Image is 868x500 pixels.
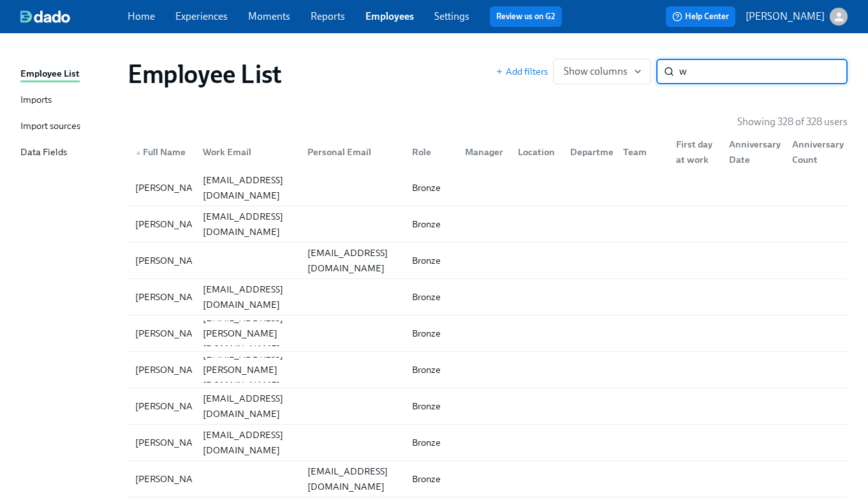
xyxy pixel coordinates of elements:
[565,144,628,160] div: Department
[198,427,297,458] div: [EMAIL_ADDRESS][DOMAIN_NAME]
[128,315,848,352] a: [PERSON_NAME][EMAIL_ADDRESS][PERSON_NAME][DOMAIN_NAME]Bronze
[20,93,52,109] div: Imports
[130,398,215,414] div: [PERSON_NAME]
[198,391,297,421] div: [EMAIL_ADDRESS][DOMAIN_NAME]
[434,10,469,22] a: Settings
[719,139,782,165] div: Anniversary Date
[496,65,548,78] button: Add filters
[407,253,455,268] div: Bronze
[302,464,402,494] div: [EMAIL_ADDRESS][DOMAIN_NAME]
[130,144,193,160] div: Full Name
[130,435,215,450] div: [PERSON_NAME]
[407,326,455,341] div: Bronze
[782,139,845,165] div: Anniversary Count
[20,145,67,161] div: Data Fields
[302,144,402,160] div: Personal Email
[130,180,215,195] div: [PERSON_NAME]
[20,145,117,161] a: Data Fields
[671,137,719,167] div: First day at work
[128,10,155,22] a: Home
[193,139,297,165] div: Work Email
[130,471,215,487] div: [PERSON_NAME]
[128,243,848,279] a: [PERSON_NAME][EMAIL_ADDRESS][DOMAIN_NAME]Bronze
[672,10,729,23] span: Help Center
[135,149,142,156] span: ▲
[130,139,193,165] div: ▲Full Name
[198,172,297,203] div: [EMAIL_ADDRESS][DOMAIN_NAME]
[455,139,508,165] div: Manager
[737,115,848,129] p: Showing 328 of 328 users
[128,352,848,388] a: [PERSON_NAME][EMAIL_ADDRESS][PERSON_NAME][DOMAIN_NAME]Bronze
[302,245,402,276] div: [EMAIL_ADDRESS][DOMAIN_NAME]
[20,119,80,135] div: Import sources
[513,144,561,160] div: Location
[198,347,297,393] div: [EMAIL_ADDRESS][PERSON_NAME][DOMAIN_NAME]
[311,10,345,22] a: Reports
[20,93,117,109] a: Imports
[128,461,848,497] a: [PERSON_NAME][EMAIL_ADDRESS][DOMAIN_NAME]Bronze
[198,310,297,356] div: [EMAIL_ADDRESS][PERSON_NAME][DOMAIN_NAME]
[128,279,848,315] a: [PERSON_NAME][EMAIL_ADDRESS][DOMAIN_NAME]Bronze
[407,398,455,414] div: Bronze
[724,137,786,167] div: Anniversary Date
[175,10,228,22] a: Experiences
[128,170,848,206] a: [PERSON_NAME][EMAIL_ADDRESS][DOMAIN_NAME]Bronze
[407,435,455,450] div: Bronze
[128,243,848,278] div: [PERSON_NAME][EMAIL_ADDRESS][DOMAIN_NAME]Bronze
[407,144,455,160] div: Role
[564,65,640,78] span: Show columns
[496,10,555,23] a: Review us on G2
[365,10,414,22] a: Employees
[460,144,508,160] div: Manager
[248,10,290,22] a: Moments
[407,180,455,195] div: Bronze
[787,137,849,167] div: Anniversary Count
[746,8,848,26] button: [PERSON_NAME]
[407,289,455,305] div: Bronze
[508,139,561,165] div: Location
[407,362,455,377] div: Bronze
[297,139,402,165] div: Personal Email
[128,388,848,425] a: [PERSON_NAME][EMAIL_ADDRESS][DOMAIN_NAME]Bronze
[618,144,666,160] div: Team
[128,59,282,89] h1: Employee List
[613,139,666,165] div: Team
[20,66,117,82] a: Employee List
[20,10,70,23] img: dado
[130,326,215,341] div: [PERSON_NAME]
[407,216,455,232] div: Bronze
[128,425,848,461] a: [PERSON_NAME][EMAIL_ADDRESS][DOMAIN_NAME]Bronze
[128,206,848,242] div: [PERSON_NAME][EMAIL_ADDRESS][DOMAIN_NAME]Bronze
[128,315,848,351] div: [PERSON_NAME][EMAIL_ADDRESS][PERSON_NAME][DOMAIN_NAME]Bronze
[20,10,128,23] a: dado
[130,362,215,377] div: [PERSON_NAME]
[128,461,848,497] div: [PERSON_NAME][EMAIL_ADDRESS][DOMAIN_NAME]Bronze
[128,206,848,243] a: [PERSON_NAME][EMAIL_ADDRESS][DOMAIN_NAME]Bronze
[198,144,297,160] div: Work Email
[560,139,613,165] div: Department
[407,471,455,487] div: Bronze
[128,425,848,460] div: [PERSON_NAME][EMAIL_ADDRESS][DOMAIN_NAME]Bronze
[20,66,80,82] div: Employee List
[666,6,735,27] button: Help Center
[130,289,215,305] div: [PERSON_NAME]
[666,139,719,165] div: First day at work
[130,216,215,232] div: [PERSON_NAME]
[553,59,651,84] button: Show columns
[746,10,825,24] p: [PERSON_NAME]
[128,279,848,315] div: [PERSON_NAME][EMAIL_ADDRESS][DOMAIN_NAME]Bronze
[402,139,455,165] div: Role
[198,282,297,312] div: [EMAIL_ADDRESS][DOMAIN_NAME]
[198,209,297,239] div: [EMAIL_ADDRESS][DOMAIN_NAME]
[679,59,848,84] input: Search by name
[130,253,215,268] div: [PERSON_NAME]
[128,170,848,206] div: [PERSON_NAME][EMAIL_ADDRESS][DOMAIN_NAME]Bronze
[490,6,562,27] button: Review us on G2
[20,119,117,135] a: Import sources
